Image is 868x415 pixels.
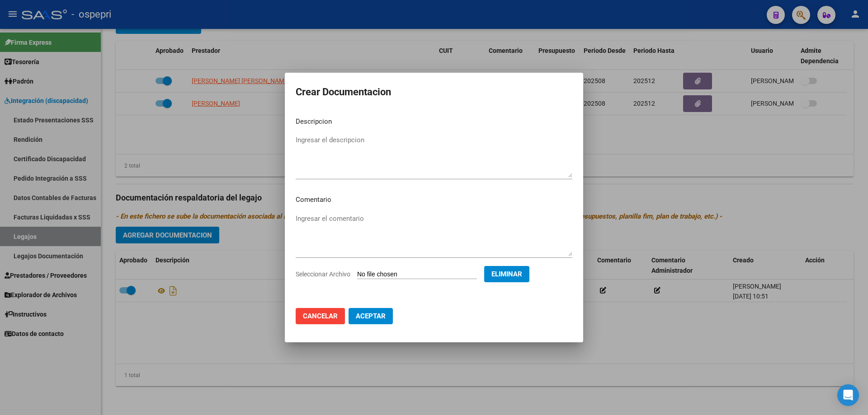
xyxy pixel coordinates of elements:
[296,308,345,324] button: Cancelar
[296,270,350,278] span: Seleccionar Archivo
[296,195,572,205] p: Comentario
[303,312,338,320] span: Cancelar
[837,384,859,406] div: Open Intercom Messenger
[356,312,386,320] span: Aceptar
[491,270,522,278] span: Eliminar
[296,84,572,101] h2: Crear Documentacion
[484,266,529,282] button: Eliminar
[296,117,572,127] p: Descripcion
[349,308,393,324] button: Aceptar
